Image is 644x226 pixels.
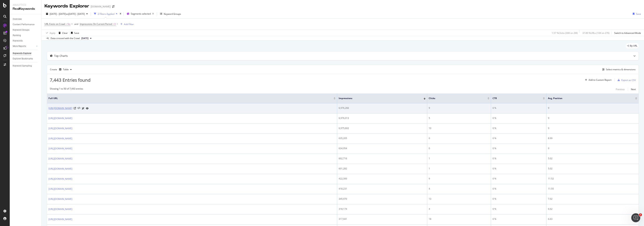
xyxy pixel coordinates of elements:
div: arrow-right-arrow-left [112,5,114,8]
div: Table [63,68,69,71]
div: Export as CSV [621,79,636,82]
div: 0 % [493,167,545,170]
div: 9 [429,106,489,110]
div: times [119,12,122,16]
div: 0 % [493,197,545,201]
span: 2025 Aug. 22nd [81,37,89,40]
span: = [66,22,67,26]
div: 11.52 [548,177,637,180]
a: [URL][DOMAIN_NAME] [48,207,72,211]
div: Top Charts [54,54,68,58]
span: URL Exists on Crawl [45,22,65,26]
div: Next [631,88,636,91]
span: Segments selected [131,12,151,15]
div: Select metrics & dimensions [606,68,636,71]
div: 0 % [493,147,545,150]
span: [DATE] - [DATE] [50,12,66,16]
button: Select metrics & dimensions [601,67,636,72]
a: [URL][DOMAIN_NAME] [48,116,72,120]
a: [URL][DOMAIN_NAME] [48,217,72,221]
span: vs [DATE] - [DATE] [66,12,85,16]
button: Keyword Groups [159,11,183,17]
a: [URL][DOMAIN_NAME] [48,127,72,130]
div: 6.62 [548,207,637,211]
div: Apply [50,31,55,35]
div: Keywords Explorer [45,3,89,9]
a: Ranking [13,33,39,37]
div: 18 [429,217,489,221]
a: [URL][DOMAIN_NAME] [48,147,72,150]
a: URL Inspection [86,106,89,110]
div: 0 % [493,187,545,190]
div: Analytics [13,3,38,7]
div: 345,970 [339,197,426,201]
div: and [74,22,78,26]
div: Explorer Bookmarks [13,57,33,61]
div: Overview [13,17,22,21]
div: Switch to Advanced Mode [614,31,641,35]
div: Create [50,67,73,73]
a: Keywords Explorer [13,51,39,55]
div: RealKeywords [13,7,38,11]
button: Export as CSV [616,77,636,83]
div: 6,976,013 [339,116,426,120]
div: 0 [429,137,489,140]
a: Explorer Bookmarks [13,57,39,61]
div: 7.02 [548,197,637,201]
span: Avg. Position [548,97,630,100]
span: Full URL [48,97,328,100]
div: 0 % [493,157,545,160]
div: 1 [429,167,489,170]
span: CTR [493,97,537,100]
div: More Reports [13,44,26,48]
a: [URL][DOMAIN_NAME] [48,157,72,161]
a: Keywords [13,39,39,43]
span: Impressions [339,97,418,100]
div: 0 % [493,137,545,140]
div: 9 [548,147,637,150]
div: 0 % [493,177,545,180]
div: 1 [429,157,489,160]
div: Ranking [13,33,21,37]
span: 0 [114,21,116,27]
div: 5.02 [548,167,637,170]
iframe: Intercom live chat [631,213,640,222]
a: Content Performance [13,23,39,27]
div: Keywords Explorer [13,51,31,55]
button: [DATE] [80,36,93,41]
button: Save [631,11,641,17]
a: [URL][DOMAIN_NAME] [48,197,72,201]
div: 418,231 [339,187,426,190]
div: 8.99 [548,137,637,140]
button: 2 Filters Applied [92,11,119,17]
div: 601,282 [339,167,426,170]
a: AI Url Details [82,106,84,110]
a: [URL][DOMAIN_NAME] [48,187,72,191]
div: Keywords [13,39,23,43]
div: 2 Filters Applied [98,12,114,16]
div: Content Performance [13,23,34,27]
div: 0 % [493,207,545,211]
div: legacy label [626,43,639,48]
span: By URL [630,45,637,47]
div: 11.55 [548,187,637,190]
div: 634,954 [339,147,426,150]
div: 37.89 % URLs ( 10K on 27K ) [582,31,610,35]
div: 9 [548,127,637,130]
button: Switch to Advanced Mode [613,30,641,36]
div: 602,716 [339,157,426,160]
span: No [67,21,70,27]
a: Keyword Sampling [13,64,39,68]
button: Next [631,87,636,92]
a: [URL][DOMAIN_NAME] [48,137,72,140]
div: Save [74,31,79,35]
div: Clear [62,31,68,35]
div: 317,941 [339,217,426,221]
div: 0 % [493,127,545,130]
a: [URL][DOMAIN_NAME] [48,106,72,110]
span: Clicks [429,97,482,100]
div: [DOMAIN_NAME] [91,5,111,8]
a: Keyword Groups [13,28,39,32]
div: 9 [548,106,637,110]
